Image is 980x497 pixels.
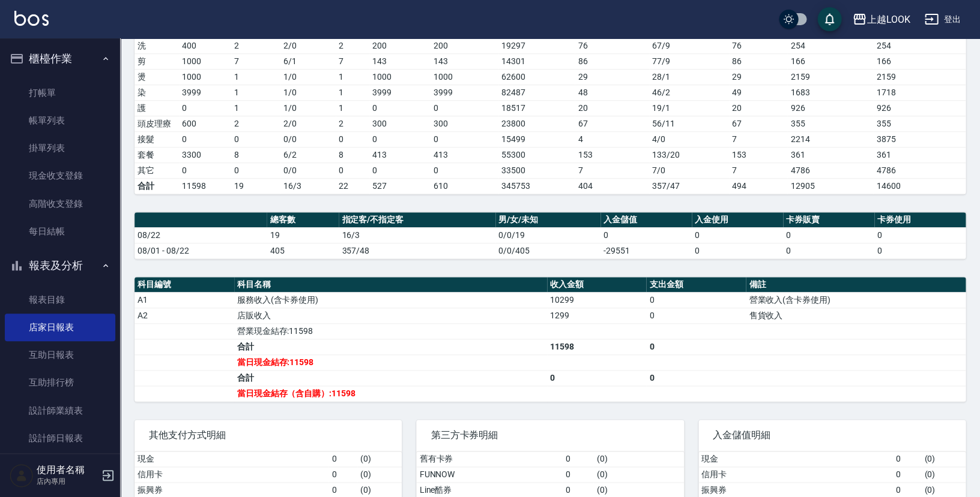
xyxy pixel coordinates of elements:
th: 備註 [746,277,966,293]
td: 1 [231,100,280,116]
td: 1 / 0 [280,69,336,85]
th: 入金儲值 [600,212,692,228]
td: 8 [231,147,280,162]
button: 登出 [919,8,966,31]
td: 1 [336,85,369,100]
button: 上越LOOK [847,7,915,32]
td: 1000 [431,69,498,85]
td: 0/0/405 [495,243,600,258]
td: 1000 [369,69,431,85]
a: 打帳單 [5,79,115,107]
td: 19 / 1 [649,100,729,116]
td: 0 [231,162,280,178]
td: 355 [873,116,966,131]
td: 11598 [547,339,647,354]
h5: 使用者名稱 [37,464,98,476]
td: 0/0/19 [495,227,600,243]
a: 店家日報表 [5,314,115,341]
td: 1 / 0 [280,85,336,100]
td: 300 [431,116,498,131]
td: A2 [135,308,234,323]
td: A1 [135,292,234,308]
a: 報表目錄 [5,286,115,314]
td: 1299 [547,308,647,323]
td: 服務收入(含卡券使用) [234,292,547,308]
table: a dense table [135,23,966,194]
td: 剪 [135,53,179,69]
th: 卡券販賣 [783,212,874,228]
th: 科目名稱 [234,277,547,293]
td: 29 [575,69,649,85]
a: 設計師業績表 [5,397,115,424]
a: 互助日報表 [5,341,115,369]
td: 0 [646,292,746,308]
td: 0 [692,243,783,258]
span: 入金儲值明細 [713,429,951,441]
td: 6 / 2 [280,147,336,162]
td: 16/3 [339,227,495,243]
td: 926 [873,100,966,116]
td: 133 / 20 [649,147,729,162]
td: 23800 [498,116,575,131]
td: 67 / 9 [649,38,729,53]
td: 1 [231,85,280,100]
td: 18517 [498,100,575,116]
td: 7 [231,53,280,69]
td: 0 [336,162,369,178]
td: 0 [783,243,874,258]
td: 當日現金結存:11598 [234,354,547,370]
td: 合計 [234,339,547,354]
td: 1683 [787,85,873,100]
td: 404 [575,178,649,194]
td: 3300 [179,147,231,162]
td: 0 [431,162,498,178]
td: 254 [873,38,966,53]
td: -29551 [600,243,692,258]
button: save [817,7,841,31]
a: 設計師業績分析表 [5,452,115,480]
td: 0 [692,227,783,243]
td: 355 [787,116,873,131]
td: 7 [729,131,787,147]
th: 支出金額 [646,277,746,293]
td: 08/22 [135,227,267,243]
td: 4786 [873,162,966,178]
td: 2 [231,116,280,131]
td: 46 / 2 [649,85,729,100]
th: 總客數 [267,212,339,228]
a: 設計師日報表 [5,424,115,452]
table: a dense table [135,212,966,259]
td: 套餐 [135,147,179,162]
td: 接髮 [135,131,179,147]
td: 3999 [431,85,498,100]
td: 0 [646,308,746,323]
td: 0 / 0 [280,131,336,147]
td: 6 / 1 [280,53,336,69]
p: 店內專用 [37,476,98,487]
td: 405 [267,243,339,258]
td: 8 [336,147,369,162]
td: 926 [787,100,873,116]
td: 0 [874,227,966,243]
td: 燙 [135,69,179,85]
td: 19 [231,178,280,194]
a: 高階收支登錄 [5,190,115,218]
td: 76 [575,38,649,53]
td: 當日現金結存（含自購）:11598 [234,385,547,401]
td: 0 [892,451,921,467]
td: 08/01 - 08/22 [135,243,267,258]
td: 合計 [234,370,547,385]
td: 2 / 0 [280,116,336,131]
td: 357/48 [339,243,495,258]
td: 4 / 0 [649,131,729,147]
td: 合計 [135,178,179,194]
td: 2159 [787,69,873,85]
td: 3875 [873,131,966,147]
td: 12905 [787,178,873,194]
td: 3999 [179,85,231,100]
td: ( 0 ) [357,466,402,482]
td: 16/3 [280,178,336,194]
td: 7 / 0 [649,162,729,178]
a: 每日結帳 [5,218,115,245]
td: 0 [431,100,498,116]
